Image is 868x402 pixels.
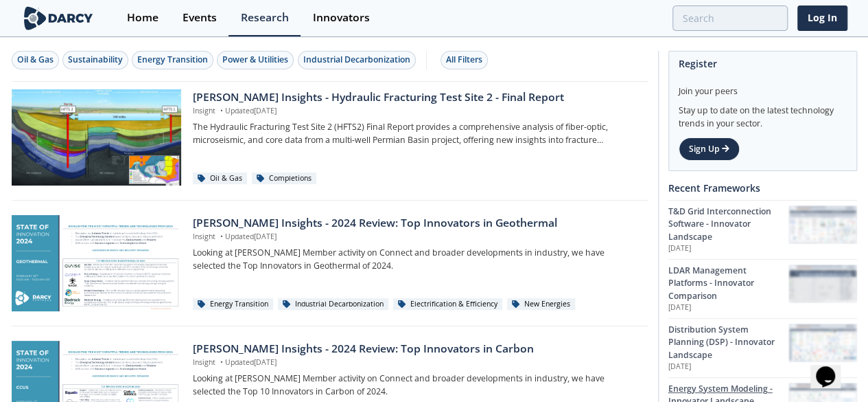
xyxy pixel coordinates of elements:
[132,51,213,69] button: Energy Transition
[679,52,847,76] div: Register
[446,54,482,66] div: All Filters
[193,215,638,232] div: [PERSON_NAME] Insights - 2024 Review: Top Innovators in Geothermal
[193,372,638,398] p: Looking at [PERSON_NAME] Member activity on Connect and broader developments in industry, we have...
[12,215,648,311] a: Darcy Insights - 2024 Review: Top Innovators in Geothermal preview [PERSON_NAME] Insights - 2024 ...
[21,6,96,30] img: logo-wide.svg
[797,5,847,31] a: Log In
[68,54,123,66] div: Sustainability
[668,302,788,313] p: [DATE]
[679,98,847,130] div: Stay up to date on the latest technology trends in your sector.
[668,200,857,259] a: T&D Grid Interconnection Software - Innovator Landscape [DATE] T&D Grid Interconnection Software ...
[668,259,857,318] a: LDAR Management Platforms - Innovator Comparison [DATE] LDAR Management Platforms - Innovator Com...
[303,54,410,66] div: Industrial Decarbonization
[217,51,294,69] button: Power & Utilities
[17,54,54,66] div: Oil & Gas
[12,51,59,69] button: Oil & Gas
[298,51,416,69] button: Industrial Decarbonization
[127,12,159,23] div: Home
[668,243,788,254] p: [DATE]
[679,137,740,161] a: Sign Up
[193,106,638,117] p: Insight Updated [DATE]
[193,341,638,357] div: [PERSON_NAME] Insights - 2024 Review: Top Innovators in Carbon
[672,5,788,31] input: Advanced Search
[668,176,857,200] div: Recent Frameworks
[507,298,575,311] div: New Energies
[222,54,288,66] div: Power & Utilities
[193,232,638,243] p: Insight Updated [DATE]
[193,247,638,272] p: Looking at [PERSON_NAME] Member activity on Connect and broader developments in industry, we have...
[679,76,847,98] div: Join your peers
[241,12,289,23] div: Research
[313,12,370,23] div: Innovators
[668,318,857,377] a: Distribution System Planning (DSP) - Innovator Landscape [DATE] Distribution System Planning (DSP...
[193,298,273,311] div: Energy Transition
[62,51,128,69] button: Sustainability
[278,298,388,311] div: Industrial Decarbonization
[668,205,788,243] div: T&D Grid Interconnection Software - Innovator Landscape
[183,12,217,23] div: Events
[218,106,225,115] span: •
[193,357,638,368] p: Insight Updated [DATE]
[137,54,208,66] div: Energy Transition
[441,51,488,69] button: All Filters
[193,121,638,146] p: The Hydraulic Fracturing Test Site 2 (HFTS2) Final Report provides a comprehensive analysis of fi...
[218,357,225,367] span: •
[252,172,316,185] div: Completions
[193,172,247,185] div: Oil & Gas
[12,89,648,186] a: Darcy Insights - Hydraulic Fracturing Test Site 2 - Final Report preview [PERSON_NAME] Insights -...
[218,232,225,241] span: •
[810,347,854,388] iframe: chat widget
[668,265,788,302] div: LDAR Management Platforms - Innovator Comparison
[193,89,638,106] div: [PERSON_NAME] Insights - Hydraulic Fracturing Test Site 2 - Final Report
[668,324,788,361] div: Distribution System Planning (DSP) - Innovator Landscape
[393,298,502,311] div: Electrification & Efficiency
[668,361,788,372] p: [DATE]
